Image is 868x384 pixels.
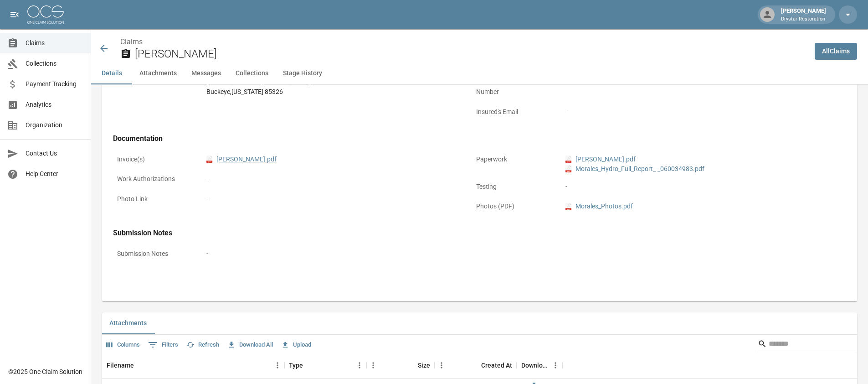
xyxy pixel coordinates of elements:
[228,62,276,84] button: Collections
[481,353,512,378] div: Created At
[132,62,184,84] button: Attachments
[184,62,228,84] button: Messages
[91,62,132,84] button: Details
[8,367,82,376] div: © 2025 One Claim Solution
[565,155,636,164] a: pdf[PERSON_NAME].pdf
[113,150,195,168] p: Invoice(s)
[113,245,195,263] p: Submission Notes
[206,155,277,164] a: pdf[PERSON_NAME].pdf
[113,170,195,188] p: Work Authorizations
[113,228,820,238] h4: Submission Notes
[366,353,435,378] div: Size
[549,358,562,372] button: Menu
[102,312,857,334] div: related-list tabs
[113,190,195,208] p: Photo Link
[815,43,857,60] a: AllClaims
[206,194,457,204] div: -
[353,358,366,372] button: Menu
[206,87,457,97] div: Buckeye , [US_STATE] 85326
[472,178,554,196] p: Testing
[26,149,83,158] span: Contact Us
[104,338,142,352] button: Select columns
[521,353,549,378] div: Download
[271,358,284,372] button: Menu
[435,358,448,372] button: Menu
[472,103,554,121] p: Insured's Email
[26,120,83,130] span: Organization
[279,338,313,352] button: Upload
[777,6,830,23] div: [PERSON_NAME]
[146,337,180,352] button: Show filters
[418,353,430,378] div: Size
[102,353,284,378] div: Filename
[565,164,704,174] a: pdfMorales_Hydro_Full_Report_-_060034983.pdf
[102,312,154,334] button: Attachments
[435,353,517,378] div: Created At
[565,202,633,211] a: pdfMorales_Photos.pdf
[206,174,457,184] div: -
[472,73,554,101] p: Insured's Alt Phone Number
[26,169,83,179] span: Help Center
[27,5,64,24] img: ocs-logo-white-transparent.png
[91,62,868,84] div: anchor tabs
[472,150,554,168] p: Paperwork
[472,197,554,215] p: Photos (PDF)
[113,134,820,143] h4: Documentation
[26,59,83,68] span: Collections
[120,36,807,47] nav: breadcrumb
[26,38,83,48] span: Claims
[206,249,816,259] div: -
[107,353,134,378] div: Filename
[120,37,143,46] a: Claims
[225,338,275,352] button: Download All
[26,100,83,109] span: Analytics
[758,337,855,353] div: Search
[26,79,83,89] span: Payment Tracking
[565,107,816,117] div: -
[781,16,826,23] p: Drystar Restoration
[276,62,329,84] button: Stage History
[135,47,807,61] h2: [PERSON_NAME]
[184,338,221,352] button: Refresh
[5,5,24,24] button: open drawer
[366,358,380,372] button: Menu
[565,182,816,192] div: -
[289,353,303,378] div: Type
[517,353,562,378] div: Download
[284,353,366,378] div: Type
